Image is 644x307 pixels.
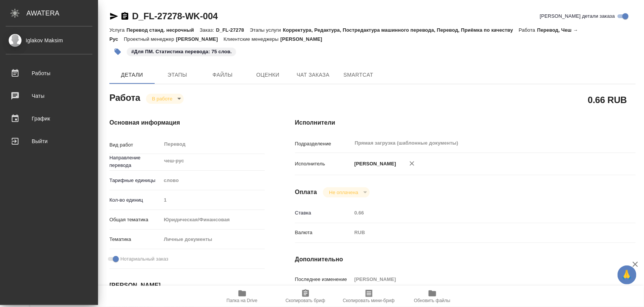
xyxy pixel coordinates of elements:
[161,174,264,187] div: слово
[352,274,607,285] input: Пустое поле
[109,141,161,149] p: Вид работ
[26,6,98,21] div: AWATERA
[618,265,636,284] button: 🙏
[283,27,519,33] p: Корректура, Редактура, Постредактура машинного перевода, Перевод, Приёмка по качеству
[250,27,283,33] p: Этапы услуги
[6,90,92,102] div: Чаты
[109,196,161,204] p: Кол-во единиц
[216,27,250,33] p: D_FL-27278
[343,298,395,303] span: Скопировать мини-бриф
[2,86,96,105] a: Чаты
[211,286,274,307] button: Папка на Drive
[6,113,92,124] div: График
[352,160,396,168] p: [PERSON_NAME]
[109,281,265,290] h4: [PERSON_NAME]
[327,189,360,196] button: Не оплачена
[109,27,126,33] p: Услуга
[159,70,195,80] span: Этапы
[6,136,92,147] div: Выйти
[204,70,241,80] span: Файлы
[295,188,317,197] h4: Оплата
[540,12,615,20] span: [PERSON_NAME] детали заказа
[352,207,607,218] input: Пустое поле
[295,160,352,168] p: Исполнитель
[109,154,161,169] p: Направление перевода
[2,64,96,83] a: Работы
[124,36,176,42] p: Проектный менеджер
[161,233,264,246] div: Личные документы
[132,11,218,21] a: D_FL-27278-WK-004
[340,70,377,80] span: SmartCat
[295,276,352,283] p: Последнее изменение
[519,27,537,33] p: Работа
[150,96,175,102] button: В работе
[295,229,352,236] p: Валюта
[114,70,150,80] span: Детали
[274,286,337,307] button: Скопировать бриф
[109,12,118,21] button: Скопировать ссылку для ЯМессенджера
[295,209,352,217] p: Ставка
[161,213,264,226] div: Юридическая/Финансовая
[352,226,607,239] div: RUB
[161,194,264,205] input: Пустое поле
[250,70,286,80] span: Оценки
[131,48,232,56] p: #Для ПМ. Статистика перевода: 75 слов.
[224,36,281,42] p: Клиентские менеджеры
[109,236,161,243] p: Тематика
[6,36,92,45] div: Iglakov Maksim
[6,68,92,79] div: Работы
[109,177,161,184] p: Тарифные единицы
[109,118,265,127] h4: Основная информация
[295,70,331,80] span: Чат заказа
[109,43,126,60] button: Добавить тэг
[120,255,168,263] span: Нотариальный заказ
[414,298,450,303] span: Обновить файлы
[200,27,216,33] p: Заказ:
[146,94,184,104] div: В работе
[588,93,627,106] h2: 0.66 RUB
[295,140,352,148] p: Подразделение
[109,216,161,224] p: Общая тематика
[323,187,369,197] div: В работе
[2,132,96,151] a: Выйти
[295,255,636,264] h4: Дополнительно
[404,155,420,172] button: Удалить исполнителя
[337,286,401,307] button: Скопировать мини-бриф
[280,36,328,42] p: [PERSON_NAME]
[401,286,464,307] button: Обновить файлы
[295,118,636,127] h4: Исполнители
[126,27,200,33] p: Перевод станд. несрочный
[176,36,224,42] p: [PERSON_NAME]
[621,267,633,283] span: 🙏
[227,298,258,303] span: Папка на Drive
[126,48,237,54] span: Для ПМ. Статистика перевода: 75 слов.
[2,109,96,128] a: График
[109,90,140,104] h2: Работа
[120,12,129,21] button: Скопировать ссылку
[286,298,325,303] span: Скопировать бриф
